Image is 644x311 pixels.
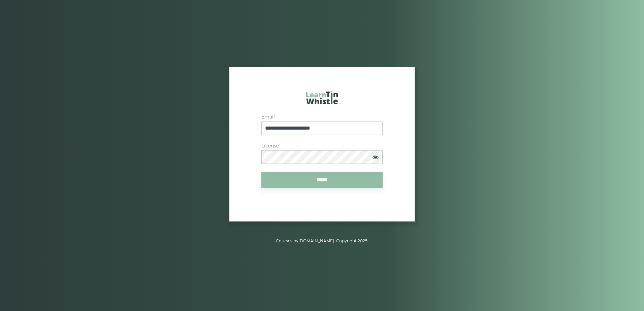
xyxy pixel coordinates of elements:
[298,238,334,243] a: [DOMAIN_NAME]
[132,238,512,244] p: Courses by · Copyright 2025.
[261,143,383,149] label: License
[261,114,383,120] label: Email
[306,91,338,108] a: LearnTinWhistle.com
[306,91,338,104] img: LearnTinWhistle.com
